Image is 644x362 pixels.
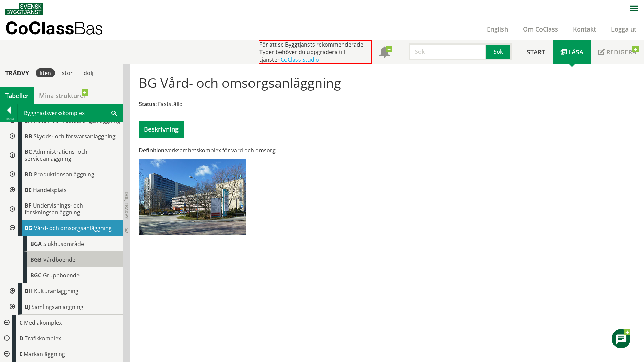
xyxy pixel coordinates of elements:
span: Markanläggning [24,350,65,358]
div: Gå till informationssidan för CoClass Studio [11,267,123,283]
span: Vård- och omsorgsanläggning [34,224,112,232]
div: stor [58,68,77,77]
div: dölj [80,68,97,77]
a: Mina strukturer [34,87,91,104]
span: Definition: [139,147,166,154]
span: Start [527,48,545,56]
span: BD [25,171,33,178]
span: BGA [30,240,42,248]
div: Gå till informationssidan för CoClass Studio [5,220,123,283]
span: BB [25,133,32,140]
span: Trafikkomplex [25,335,61,342]
span: BGB [30,256,42,263]
h1: BG Vård- och omsorgsanläggning [139,75,341,90]
a: Redigera [591,40,644,64]
span: Sök i tabellen [111,109,117,116]
div: liten [36,68,55,77]
div: Gå till informationssidan för CoClass Studio [5,166,123,182]
span: BGC [30,272,41,279]
a: CoClassBas [5,18,118,40]
span: Produktionsanläggning [34,171,94,178]
div: Gå till informationssidan för CoClass Studio [5,283,123,299]
img: Svensk Byggtjänst [5,3,43,15]
div: Gå till informationssidan för CoClass Studio [5,144,123,166]
span: D [19,335,23,342]
div: Gå till informationssidan för CoClass Studio [5,198,123,220]
button: Sök [486,43,512,60]
div: Tillbaka [0,116,17,122]
span: Handelsplats [33,186,67,194]
div: Beskrivning [139,121,184,138]
span: Status: [139,100,157,108]
div: Byggnadsverkskomplex [18,104,123,122]
a: Om CoClass [515,25,566,33]
span: BJ [25,303,30,311]
span: Skydds- och försvarsanläggning [34,133,116,140]
div: För att se Byggtjänsts rekommenderade Typer behöver du uppgradera till tjänsten [259,40,372,64]
span: Undervisnings- och forskningsanläggning [25,202,83,216]
div: Gå till informationssidan för CoClass Studio [5,128,123,144]
span: Läsa [568,48,583,56]
div: Gå till informationssidan för CoClass Studio [11,236,123,252]
a: Läsa [553,40,591,64]
span: BE [25,186,32,194]
div: Gå till informationssidan för CoClass Studio [5,299,123,315]
input: Sök [409,43,486,60]
span: Fastställd [158,100,183,108]
span: Dölj trädvy [124,192,130,219]
span: BF [25,202,32,209]
span: BG [25,224,33,232]
span: BH [25,287,33,295]
span: Administrations- och serviceanläggning [25,148,87,162]
span: Mediakomplex [24,319,62,326]
span: BC [25,148,32,155]
div: Trädvy [1,69,33,77]
div: Gå till informationssidan för CoClass Studio [11,252,123,267]
a: Logga ut [604,25,644,33]
span: C [19,319,23,326]
span: Gruppboende [43,272,80,279]
span: E [19,350,22,358]
a: Kontakt [566,25,604,33]
a: English [479,25,515,33]
a: CoClass Studio [281,56,319,63]
span: Kulturanläggning [34,287,78,295]
span: Samlingsanläggning [32,303,83,311]
span: Vårdboende [43,256,75,263]
p: CoClass [5,24,103,32]
div: verksamhetskomplex för vård och omsorg [139,147,416,154]
span: Redigera [606,48,636,56]
span: Bas [74,18,103,38]
span: Sjukhusområde [43,240,84,248]
a: Start [519,40,553,64]
span: Notifikationer [379,47,390,58]
div: Gå till informationssidan för CoClass Studio [5,182,123,198]
img: bg-vard-och-omsorgsomrade.jpg [139,159,246,235]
